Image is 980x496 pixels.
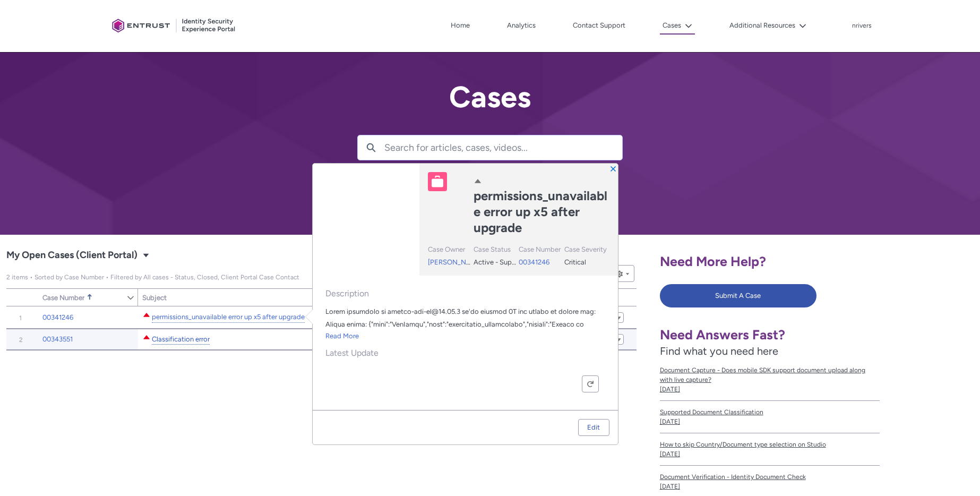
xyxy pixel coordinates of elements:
button: User Profile nrivers [852,20,872,30]
span: Supported Document Classification [660,407,880,417]
div: Case Number [519,244,562,257]
a: Home [448,18,472,33]
lightning-formatted-date-time: [DATE] [660,450,680,458]
span: Document Verification - Identity Document Check [660,472,880,482]
h1: Need Answers Fast? [660,327,880,343]
button: Search [358,135,384,160]
a: 00343551 [42,334,73,345]
a: 00341246 [42,312,73,323]
a: 00341246 [519,258,549,266]
div: Edit [587,420,600,435]
span: Critical [564,258,586,266]
span: Description [325,288,605,299]
table: My Open Cases (Client Portal) [6,306,637,350]
span: Document Capture - Does mobile SDK support document upload along with live capture? [660,365,880,384]
a: Edit [579,420,608,435]
button: Refresh this feed [582,375,599,392]
div: Case Owner [428,244,471,257]
div: Lorem ipsumdolo si ametco-adi-el@14.05.3 se'do eiusmod 0T inc utlabo et dolore mag: Aliqua enima:... [325,305,605,331]
span: My Open Cases (Client Portal) [6,273,299,281]
h2: Cases [357,81,623,114]
input: Search for articles, cases, videos... [384,135,622,160]
lightning-formatted-text: permissions_unavailable error up x5 after upgrade [474,188,607,235]
lightning-formatted-date-time: [DATE] [660,386,680,393]
img: Case [428,172,447,191]
lightning-icon: Escalated [142,311,151,319]
span: Active - Support [474,258,525,266]
header: Highlights panel header [313,164,618,276]
span: Need More Help? [660,253,766,269]
button: Close [609,165,617,172]
p: nrivers [852,22,872,30]
lightning-formatted-date-time: [DATE] [660,418,680,425]
a: Analytics, opens in new tab [504,18,538,33]
button: Additional Resources [727,18,809,33]
a: Read More [325,332,359,340]
button: Cases [660,18,695,35]
div: Case Status [474,244,517,257]
lightning-icon: Escalated [142,333,151,341]
div: Feed [325,371,605,397]
span: Latest Update [325,348,605,358]
span: Find what you need here [660,345,778,357]
a: Contact Support [570,18,628,33]
span: My Open Cases (Client Portal) [6,247,137,264]
a: Classification error [152,334,210,345]
a: [PERSON_NAME].[PERSON_NAME] [428,258,540,266]
a: permissions_unavailable error up x5 after upgrade [152,312,305,323]
lightning-icon: Escalated [474,174,482,186]
span: How to skip Country/Document type selection on Studio [660,440,880,449]
button: Select a List View: Cases [140,249,152,261]
lightning-formatted-date-time: [DATE] [660,483,680,490]
span: Case Number [42,294,84,302]
button: List View Controls [611,265,634,282]
button: Submit A Case [660,284,817,307]
div: Case Severity [564,244,607,257]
